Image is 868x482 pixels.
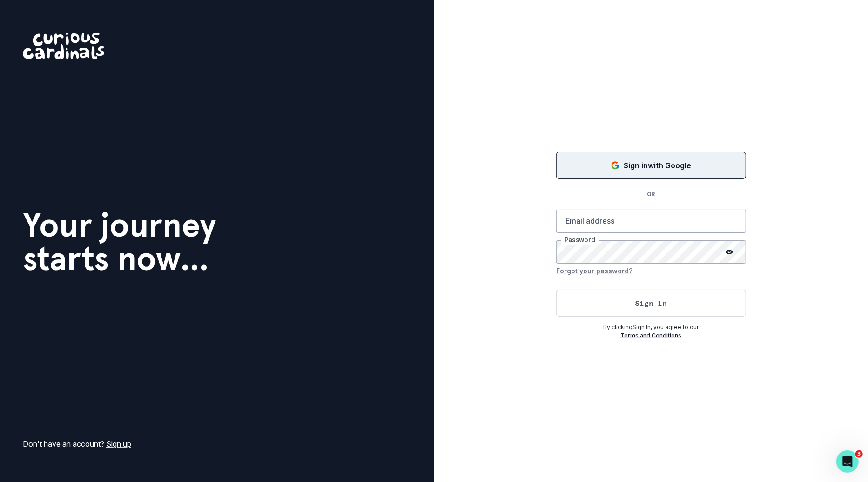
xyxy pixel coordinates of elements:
iframe: Intercom live chat [836,450,859,473]
p: OR [641,190,661,198]
button: Forgot your password? [556,264,632,278]
span: 3 [855,450,863,458]
button: Sign in [556,290,746,317]
button: Sign in with Google (GSuite) [556,152,746,179]
img: Curious Cardinals Logo [23,33,104,59]
h1: Your journey starts now... [23,208,216,275]
a: Terms and Conditions [620,332,681,339]
a: Sign up [106,439,131,449]
p: By clicking Sign In , you agree to our [556,323,746,331]
p: Don't have an account? [23,438,131,449]
p: Sign in with Google [624,160,691,171]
